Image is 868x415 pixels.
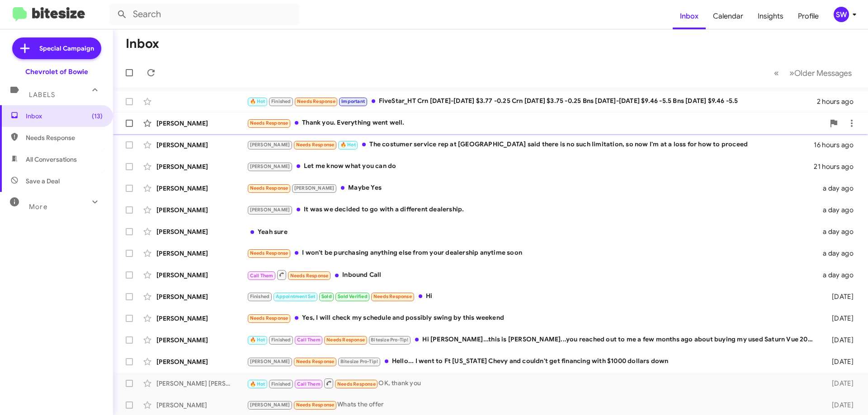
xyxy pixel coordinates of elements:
div: [PERSON_NAME] [156,205,247,214]
span: Needs Response [296,142,335,148]
span: Finished [250,294,270,299]
div: [PERSON_NAME] [156,162,247,171]
span: Call Them [297,337,321,343]
span: Bitesize Pro-Tip! [371,337,408,343]
span: Needs Response [297,98,335,104]
span: [PERSON_NAME] [250,163,290,169]
div: Whats the offer [247,400,817,410]
span: Finished [271,98,291,104]
a: Calendar [706,3,750,29]
div: [DATE] [817,336,861,345]
input: Search [109,4,299,25]
span: Needs Response [296,402,335,408]
div: Hi [247,291,817,302]
span: Needs Response [250,250,288,256]
span: More [29,203,47,211]
span: 🔥 Hot [250,381,265,387]
span: Appointment Set [276,294,316,299]
span: 🔥 Hot [250,337,265,343]
span: Special Campaign [39,44,94,53]
div: SW [834,7,849,22]
div: OK, thank you [247,378,817,389]
div: a day ago [817,249,861,258]
span: Needs Response [337,381,376,387]
div: [DATE] [817,379,861,388]
div: Let me know what you can do [247,161,814,172]
span: Needs Response [250,120,288,126]
div: a day ago [817,270,861,280]
div: Maybe Yes [247,183,817,193]
span: Needs Response [290,273,329,279]
div: Inbound Call [247,269,817,280]
a: Inbox [673,3,706,29]
div: [PERSON_NAME] [156,270,247,280]
span: Needs Response [26,133,103,142]
div: Yes, I will check my schedule and possibly swing by this weekend [247,313,817,323]
div: a day ago [817,184,861,193]
span: Bitesize Pro-Tip! [340,359,378,364]
span: Important [341,98,365,104]
div: [PERSON_NAME] [156,227,247,236]
span: Save a Deal [26,177,60,186]
div: Hello... I went to Ft [US_STATE] Chevy and couldn't get financing with $1000 dollars down [247,356,817,367]
div: [PERSON_NAME] [156,357,247,366]
span: [PERSON_NAME] [250,402,290,408]
div: [PERSON_NAME] [PERSON_NAME] Jr [156,379,247,388]
div: The costumer service rep at [GEOGRAPHIC_DATA] said there is no such limitation, so now I'm at a l... [247,140,814,150]
div: [DATE] [817,401,861,410]
div: I won't be purchasing anything else from your dealership anytime soon [247,248,817,258]
div: a day ago [817,205,861,214]
span: [PERSON_NAME] [294,185,335,191]
span: [PERSON_NAME] [250,207,290,213]
div: 2 hours ago [817,97,861,106]
div: [PERSON_NAME] [156,184,247,193]
span: « [774,67,779,79]
span: Call Them [297,381,321,387]
nav: Page navigation example [769,64,857,82]
div: [PERSON_NAME] [156,314,247,323]
div: 16 hours ago [814,140,861,149]
div: Chevrolet of Bowie [25,67,88,76]
div: Thank you. Everything went well. [247,118,825,128]
span: 🔥 Hot [250,98,265,104]
a: Insights [750,3,791,29]
span: Needs Response [373,294,412,299]
div: Yeah sure [247,227,817,236]
span: Sold [321,294,332,299]
span: [PERSON_NAME] [250,359,290,364]
div: [DATE] [817,314,861,323]
div: [DATE] [817,292,861,301]
span: All Conversations [26,155,77,164]
button: Previous [769,64,784,82]
span: [PERSON_NAME] [250,142,290,148]
h1: Inbox [126,37,159,51]
span: Finished [271,337,291,343]
a: Special Campaign [12,37,101,59]
div: Hi [PERSON_NAME]...this is [PERSON_NAME]...you reached out to me a few months ago about buying my... [247,335,817,345]
span: Finished [271,381,291,387]
span: Inbox [26,112,103,121]
div: [DATE] [817,357,861,366]
span: » [789,67,794,79]
span: Needs Response [250,185,288,191]
div: [PERSON_NAME] [156,336,247,345]
span: (13) [92,112,103,121]
button: SW [826,7,858,22]
div: [PERSON_NAME] [156,140,247,149]
span: Needs Response [250,315,288,321]
span: 🔥 Hot [340,142,356,148]
span: Labels [29,91,55,99]
span: Older Messages [794,68,852,78]
div: [PERSON_NAME] [156,401,247,410]
span: Needs Response [326,337,365,343]
span: Sold Verified [338,294,368,299]
div: [PERSON_NAME] [156,292,247,301]
div: [PERSON_NAME] [156,119,247,128]
div: a day ago [817,227,861,236]
div: [PERSON_NAME] [156,249,247,258]
a: Profile [791,3,826,29]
